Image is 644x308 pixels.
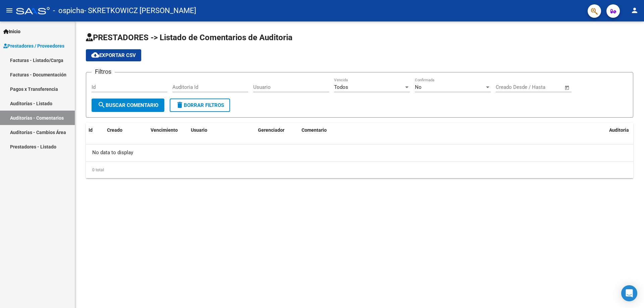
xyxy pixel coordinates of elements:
[92,99,164,112] button: Buscar Comentario
[104,123,148,137] datatable-header-cell: Creado
[53,3,84,18] span: - ospicha
[91,51,99,59] mat-icon: cloud_download
[148,123,188,137] datatable-header-cell: Vencimiento
[334,84,348,90] span: Todos
[563,84,571,91] button: Open calendar
[258,127,284,133] span: Gerenciador
[89,127,93,133] span: Id
[299,123,606,137] datatable-header-cell: Comentario
[5,6,13,14] mat-icon: menu
[98,101,106,109] mat-icon: search
[3,42,64,50] span: Prestadores / Proveedores
[86,49,141,61] button: Exportar CSV
[86,123,104,137] datatable-header-cell: Id
[606,123,633,137] datatable-header-cell: Auditoria
[496,84,523,90] input: Fecha inicio
[302,127,327,133] span: Comentario
[415,84,422,90] span: No
[107,127,122,133] span: Creado
[609,127,629,133] span: Auditoria
[98,102,158,108] span: Buscar Comentario
[86,144,633,161] div: No data to display
[621,285,637,301] div: Open Intercom Messenger
[92,67,115,76] h3: Filtros
[86,33,292,42] span: PRESTADORES -> Listado de Comentarios de Auditoria
[176,101,184,109] mat-icon: delete
[170,99,230,112] button: Borrar Filtros
[255,123,299,137] datatable-header-cell: Gerenciador
[84,3,196,18] span: - SKRETKOWICZ [PERSON_NAME]
[3,28,20,35] span: Inicio
[529,84,561,90] input: Fecha fin
[191,127,207,133] span: Usuario
[86,162,633,178] div: 0 total
[188,123,255,137] datatable-header-cell: Usuario
[91,52,136,58] span: Exportar CSV
[631,6,639,14] mat-icon: person
[151,127,178,133] span: Vencimiento
[176,102,224,108] span: Borrar Filtros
